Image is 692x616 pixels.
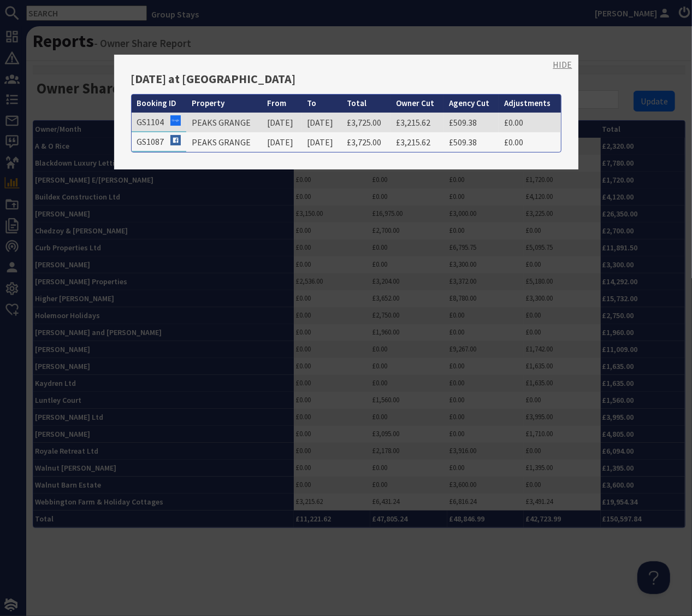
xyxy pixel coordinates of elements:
th: Agency Cut [443,95,499,113]
a: [DATE] [307,137,333,148]
a: £0.00 [504,117,523,128]
a: GS1104 [137,116,164,127]
a: PEAKS GRANGE [192,137,251,148]
th: Property [186,95,262,113]
a: £3,725.00 [347,117,381,128]
a: PEAKS GRANGE [192,117,251,128]
a: [DATE] [307,117,333,128]
a: [DATE] [267,137,293,148]
th: Adjustments [499,95,560,113]
a: £509.38 [449,137,477,148]
h3: [DATE] at [GEOGRAPHIC_DATA] [131,72,561,86]
a: £3,215.62 [396,117,430,128]
a: £3,725.00 [347,137,381,148]
th: Total [341,95,390,113]
th: Booking ID [132,95,186,113]
img: Referer: Facebook [170,135,181,145]
th: From [262,95,301,113]
img: Referer: Google [170,115,181,126]
a: £0.00 [504,137,523,148]
th: To [301,95,341,113]
a: [DATE] [267,117,293,128]
a: HIDE [553,58,572,71]
a: GS1087 [137,136,164,147]
a: £3,215.62 [396,137,430,148]
a: £509.38 [449,117,477,128]
th: Owner Cut [391,95,443,113]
